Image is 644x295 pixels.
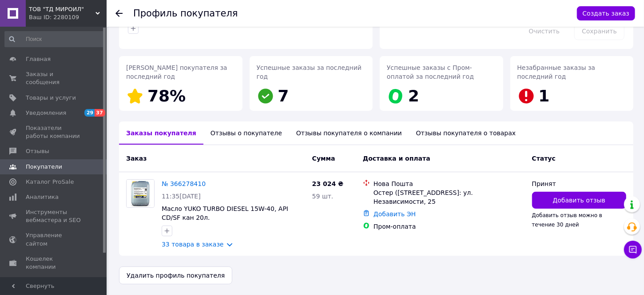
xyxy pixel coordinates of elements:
[374,179,525,188] div: Нова Пошта
[312,180,344,187] span: 23 024 ₴
[624,241,642,259] button: Чат с покупателем
[532,179,626,188] div: Принят
[162,193,201,200] span: 11:35[DATE]
[29,5,95,13] span: ТОВ "ТД МИРОИЛ"
[26,178,74,186] span: Каталог ProSale
[26,255,82,271] span: Кошелек компании
[312,193,334,200] span: 59 шт.
[162,241,224,248] a: 33 товара в заказе
[532,192,626,209] button: Добавить отзыв
[374,188,525,206] div: Остер ([STREET_ADDRESS]: ул. Независимости, 25
[278,87,289,105] span: 7
[577,6,635,20] button: Создать заказ
[119,267,232,284] button: Удалить профиль покупателя
[26,124,82,140] span: Показатели работы компании
[162,205,288,221] a: Масло YUKO TURBO DIESEL 15W-40, API CD/SF кан 20л.
[26,94,76,102] span: Товары и услуги
[133,8,238,19] h1: Профиль покупателя
[126,155,147,162] span: Заказ
[409,121,523,145] div: Отзывы покупателя о товарах
[126,179,155,208] a: Фото товару
[312,155,335,162] span: Сумма
[95,109,105,117] span: 37
[387,64,474,80] span: Успешные заказы с Пром-оплатой за последний год
[203,121,289,145] div: Отзывы о покупателе
[115,9,123,18] div: Вернуться назад
[26,193,59,201] span: Аналитика
[539,87,550,105] span: 1
[26,70,82,86] span: Заказы и сообщения
[532,155,556,162] span: Статус
[26,231,82,247] span: Управление сайтом
[4,31,104,47] input: Поиск
[374,210,416,218] a: Добавить ЭН
[162,180,206,187] a: № 366278410
[119,121,203,145] div: Заказы покупателя
[553,196,605,205] span: Добавить отзыв
[26,208,82,224] span: Инструменты вебмастера и SEO
[26,163,62,171] span: Покупатели
[84,109,95,117] span: 29
[363,155,430,162] span: Доставка и оплата
[26,147,49,155] span: Отзывы
[408,87,419,105] span: 2
[532,212,603,227] span: Добавить отзыв можно в течение 30 дней
[126,64,227,80] span: [PERSON_NAME] покупателя за последний год
[289,121,409,145] div: Отзывы покупателя о компании
[374,222,525,231] div: Пром-оплата
[26,55,51,63] span: Главная
[257,64,362,80] span: Успешные заказы за последний год
[26,109,66,117] span: Уведомления
[517,64,596,80] span: Незабранные заказы за последний год
[127,180,154,207] img: Фото товару
[29,13,107,21] div: Ваш ID: 2280109
[147,87,186,105] span: 78%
